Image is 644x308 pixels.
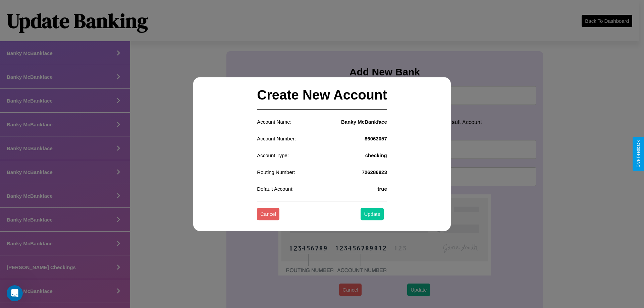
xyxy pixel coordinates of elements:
p: Account Number: [257,134,296,143]
button: Cancel [257,208,279,221]
p: Default Account: [257,184,293,193]
h4: 726286823 [362,169,387,175]
p: Account Type: [257,151,289,160]
h2: Create New Account [257,81,387,110]
p: Routing Number: [257,168,295,177]
iframe: Intercom live chat [7,285,23,301]
h4: checking [365,152,387,158]
p: Account Name: [257,117,291,126]
button: Update [361,208,383,221]
h4: 86063057 [365,136,387,141]
h4: Banky McBankface [341,119,387,125]
h4: true [377,186,387,192]
div: Give Feedback [636,140,641,168]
